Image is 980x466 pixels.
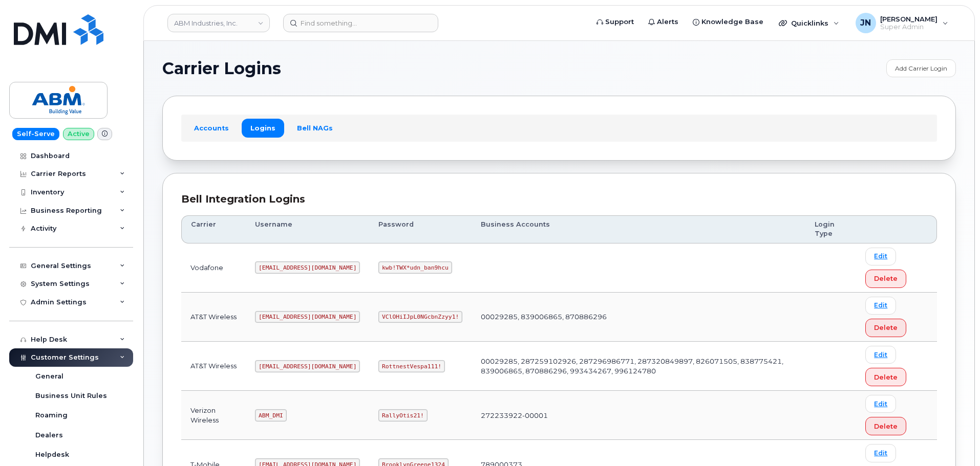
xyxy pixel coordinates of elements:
[865,297,896,315] a: Edit
[288,119,342,137] a: Bell NAGs
[378,409,427,421] code: RallyOtis21!
[865,417,906,435] button: Delete
[874,372,898,382] span: Delete
[181,243,246,293] td: Vodafone
[255,261,360,274] code: [EMAIL_ADDRESS][DOMAIN_NAME]
[181,215,246,243] th: Carrier
[378,360,445,372] code: RottnestVespa111!
[874,274,898,283] span: Delete
[865,270,906,288] button: Delete
[865,395,896,413] a: Edit
[255,311,360,323] code: [EMAIL_ADDRESS][DOMAIN_NAME]
[162,61,281,76] span: Carrier Logins
[181,391,246,440] td: Verizon Wireless
[865,248,896,265] a: Edit
[369,215,472,243] th: Password
[886,59,956,77] a: Add Carrier Login
[865,444,896,462] a: Edit
[874,323,898,332] span: Delete
[472,391,805,440] td: 272233922-00001
[185,119,238,137] a: Accounts
[246,215,369,243] th: Username
[181,342,246,391] td: AT&T Wireless
[255,360,360,372] code: [EMAIL_ADDRESS][DOMAIN_NAME]
[242,119,284,137] a: Logins
[865,319,906,337] button: Delete
[865,346,896,364] a: Edit
[181,192,937,207] div: Bell Integration Logins
[472,215,805,243] th: Business Accounts
[181,293,246,342] td: AT&T Wireless
[874,421,898,431] span: Delete
[378,311,462,323] code: VClOHiIJpL0NGcbnZzyy1!
[378,261,452,274] code: kwb!TWX*udn_ban9hcu
[805,215,856,243] th: Login Type
[865,368,906,386] button: Delete
[255,409,286,421] code: ABM_DMI
[472,293,805,342] td: 00029285, 839006865, 870886296
[472,342,805,391] td: 00029285, 287259102926, 287296986771, 287320849897, 826071505, 838775421, 839006865, 870886296, 9...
